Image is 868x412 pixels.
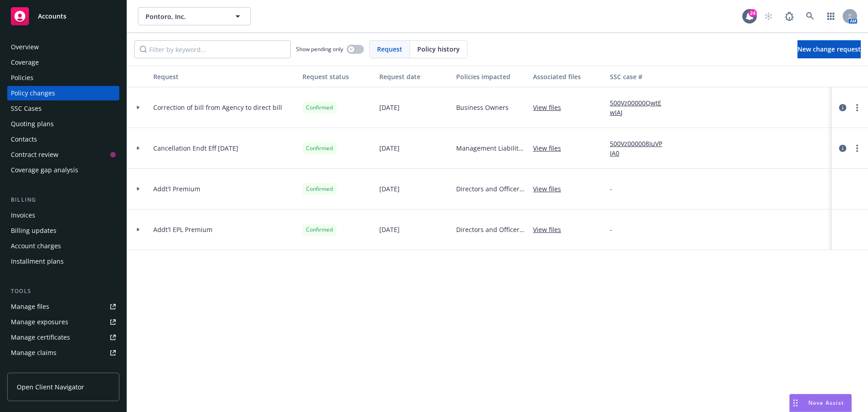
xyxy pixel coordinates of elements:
div: Policy changes [11,86,55,100]
div: Contacts [11,132,37,147]
a: View files [533,225,568,234]
input: Filter by keyword... [134,40,291,58]
a: Invoices [7,208,119,223]
span: Confirmed [306,226,333,234]
button: Request date [376,66,453,87]
div: Coverage gap analysis [11,163,78,177]
a: View files [533,184,568,194]
a: Search [801,7,819,25]
a: View files [533,143,568,153]
a: more [852,143,863,154]
a: Contacts [7,132,119,147]
a: Switch app [822,7,840,25]
button: Associated files [529,66,606,87]
div: Manage exposures [11,315,68,329]
a: Manage files [7,299,119,314]
a: Policy changes [7,86,119,100]
div: Manage certificates [11,330,70,345]
div: Request [153,72,295,81]
span: Confirmed [306,104,333,112]
div: Request status [302,72,372,81]
a: Manage BORs [7,361,119,375]
span: Directors and Officers - $2M D&O TS [456,184,526,194]
div: Toggle Row Expanded [127,87,150,128]
div: SSC case # [610,72,670,81]
div: SSC Cases [11,101,42,116]
a: New change request [797,40,861,58]
span: Pontoro, Inc. [146,12,224,21]
div: Contract review [11,147,58,162]
div: Toggle Row Expanded [127,169,150,209]
span: [DATE] [379,103,400,112]
button: Policies impacted [453,66,529,87]
span: [DATE] [379,225,400,234]
div: Billing [7,195,119,204]
div: Toggle Row Expanded [127,209,150,250]
a: Overview [7,40,119,54]
a: Account charges [7,239,119,253]
a: circleInformation [837,102,848,113]
a: Installment plans [7,254,119,269]
a: Billing updates [7,223,119,238]
div: Manage files [11,299,49,314]
div: Policies impacted [456,72,526,81]
span: Addt'l EPL Premium [153,225,212,234]
span: Cancellation Endt Eff [DATE] [153,143,238,153]
div: Toggle Row Expanded [127,128,150,169]
a: Start snowing [759,7,778,25]
a: 500Vz000008IuVPIA0 [610,139,670,158]
span: Confirmed [306,144,333,152]
a: 500Vz00000QwtEwIAJ [610,98,670,117]
button: Request [150,66,299,87]
span: [DATE] [379,184,400,194]
span: Nova Assist [808,399,844,407]
span: Correction of bill from Agency to direct bill [153,103,282,112]
button: Pontoro, Inc. [138,7,251,25]
span: Policy history [417,44,460,54]
div: Quoting plans [11,117,54,131]
div: Policies [11,71,33,85]
div: Invoices [11,208,35,223]
span: Request [377,44,402,54]
span: - [610,225,612,234]
span: [DATE] [379,143,400,153]
span: Directors and Officers - $2M D&O TS [456,225,526,234]
span: Management Liability - $2M D&O TS [456,143,526,153]
a: more [852,102,863,113]
a: Coverage gap analysis [7,163,119,177]
div: 24 [749,9,757,17]
a: View files [533,103,568,112]
div: Associated files [533,72,603,81]
button: SSC case # [606,66,674,87]
a: Quoting plans [7,117,119,131]
span: Addt'l Premium [153,184,200,194]
a: SSC Cases [7,101,119,116]
div: Tools [7,287,119,296]
span: Business Owners [456,103,509,112]
a: Coverage [7,55,119,70]
span: New change request [797,45,861,53]
span: Open Client Navigator [17,382,84,392]
button: Nova Assist [789,394,852,412]
span: Show pending only [296,45,343,53]
div: Account charges [11,239,61,253]
div: Installment plans [11,254,64,269]
div: Manage BORs [11,361,53,375]
div: Request date [379,72,449,81]
div: Drag to move [790,394,801,412]
div: Overview [11,40,39,54]
a: Contract review [7,147,119,162]
span: Confirmed [306,185,333,193]
a: Policies [7,71,119,85]
a: Manage certificates [7,330,119,345]
span: Accounts [38,13,66,20]
a: Report a Bug [780,7,798,25]
a: Accounts [7,4,119,29]
span: - [610,184,612,194]
div: Billing updates [11,223,57,238]
a: Manage claims [7,346,119,360]
a: Manage exposures [7,315,119,329]
a: circleInformation [837,143,848,154]
div: Coverage [11,55,39,70]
